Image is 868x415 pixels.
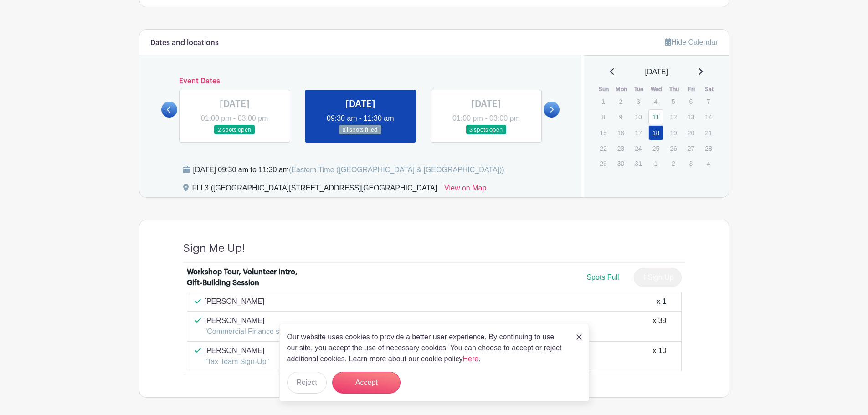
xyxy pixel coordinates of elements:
[613,141,628,155] p: 23
[666,110,681,124] p: 12
[701,156,716,170] p: 4
[631,141,646,155] p: 24
[631,110,646,124] p: 10
[683,110,699,124] p: 13
[701,110,716,124] p: 14
[701,141,716,155] p: 28
[631,94,646,108] p: 3
[648,94,663,108] p: 4
[613,110,628,124] p: 9
[683,156,699,170] p: 3
[205,356,269,367] p: "Tax Team Sign-Up"
[205,315,304,326] p: [PERSON_NAME]
[683,85,701,94] th: Fri
[205,326,304,337] p: "Commercial Finance sign up!"
[177,77,544,86] h6: Event Dates
[652,315,666,337] div: x 39
[683,126,699,140] p: 20
[666,156,681,170] p: 2
[613,94,628,108] p: 2
[683,141,699,155] p: 27
[205,296,265,307] p: [PERSON_NAME]
[596,110,611,124] p: 8
[586,273,619,281] span: Spots Full
[192,183,437,197] div: FLL3 ([GEOGRAPHIC_DATA][STREET_ADDRESS][GEOGRAPHIC_DATA]
[652,345,666,367] div: x 10
[700,85,718,94] th: Sat
[701,94,716,108] p: 7
[463,355,479,363] a: Here
[648,109,663,124] a: 11
[613,156,628,170] p: 30
[701,126,716,140] p: 21
[666,126,681,140] p: 19
[287,372,327,394] button: Reject
[666,141,681,155] p: 26
[666,94,681,108] p: 5
[187,266,300,288] div: Workshop Tour, Volunteer Intro, Gift-Building Session
[657,296,666,307] div: x 1
[444,183,486,197] a: View on Map
[596,94,611,108] p: 1
[193,164,504,175] div: [DATE] 09:30 am to 11:30 am
[613,85,631,94] th: Mon
[595,85,613,94] th: Sun
[332,372,401,394] button: Accept
[648,141,663,155] p: 25
[576,334,582,340] img: close_button-5f87c8562297e5c2d7936805f587ecaba9071eb48480494691a3f1689db116b3.svg
[665,38,718,46] a: Hide Calendar
[613,126,628,140] p: 16
[205,345,269,356] p: [PERSON_NAME]
[150,39,219,47] h6: Dates and locations
[648,156,663,170] p: 1
[683,94,699,108] p: 6
[596,126,611,140] p: 15
[631,126,646,140] p: 17
[289,166,504,174] span: (Eastern Time ([GEOGRAPHIC_DATA] & [GEOGRAPHIC_DATA]))
[287,332,567,364] p: Our website uses cookies to provide a better user experience. By continuing to use our site, you ...
[645,67,668,77] span: [DATE]
[596,141,611,155] p: 22
[648,85,666,94] th: Wed
[596,156,611,170] p: 29
[183,242,245,255] h4: Sign Me Up!
[631,156,646,170] p: 31
[648,125,663,140] a: 18
[630,85,648,94] th: Tue
[665,85,683,94] th: Thu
